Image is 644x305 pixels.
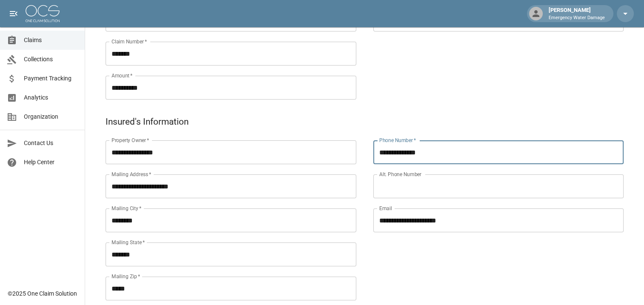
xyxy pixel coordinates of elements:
label: Phone Number [379,137,416,144]
label: Mailing City [112,205,142,212]
div: © 2025 One Claim Solution [8,289,77,298]
span: Payment Tracking [24,74,78,83]
span: Organization [24,112,78,121]
img: ocs-logo-white-transparent.png [26,5,60,22]
span: Help Center [24,158,78,167]
span: Contact Us [24,139,78,148]
span: Claims [24,36,78,45]
span: Collections [24,55,78,64]
div: [PERSON_NAME] [545,6,608,21]
label: Alt. Phone Number [379,171,421,178]
label: Email [379,205,392,212]
label: Property Owner [112,137,149,144]
label: Mailing Zip [112,273,140,280]
label: Claim Number [112,38,147,45]
label: Mailing State [112,239,145,246]
span: Analytics [24,93,78,102]
button: open drawer [5,5,22,22]
label: Mailing Address [112,171,151,178]
label: Amount [112,72,133,79]
p: Emergency Water Damage [549,14,605,22]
